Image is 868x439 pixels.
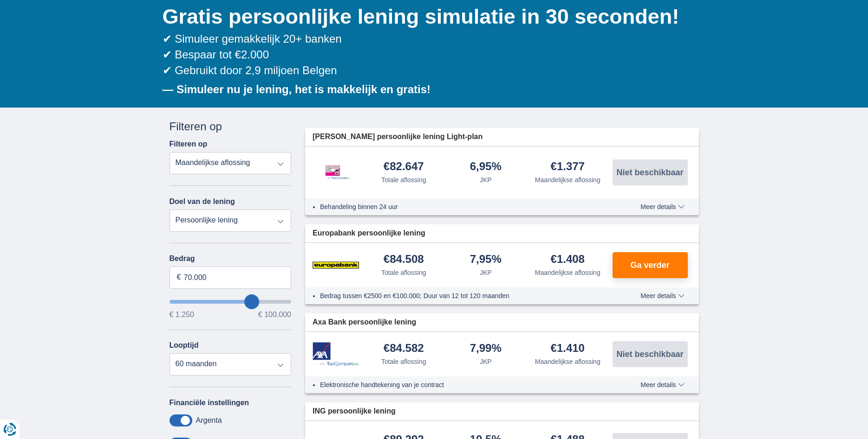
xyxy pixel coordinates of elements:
div: 7,95% [470,254,502,266]
button: Niet beschikbaar [613,341,688,367]
label: Filteren op [170,140,208,148]
span: Meer details [640,204,684,210]
div: €1.410 [551,343,585,355]
b: — Simuleer nu je lening, het is makkelijk en gratis! [163,83,431,95]
span: Niet beschikbaar [616,168,683,177]
div: Maandelijkse aflossing [535,357,600,366]
div: JKP [480,357,492,366]
span: Niet beschikbaar [616,350,683,358]
div: Totale aflossing [381,175,426,185]
label: Bedrag [170,254,292,263]
span: Meer details [640,382,684,388]
div: 7,99% [470,343,502,355]
button: Meer details [633,292,691,299]
div: Maandelijkse aflossing [535,175,600,185]
div: Filteren op [170,119,292,134]
div: Totale aflossing [381,268,426,277]
div: JKP [480,268,492,277]
span: Ga verder [630,261,669,269]
span: ING persoonlijke lening [313,406,396,417]
img: product.pl.alt Axa Bank [313,342,359,367]
span: € 100.000 [258,311,291,318]
h1: Gratis persoonlijke lening simulatie in 30 seconden! [163,2,699,31]
img: product.pl.alt Leemans Kredieten [313,156,359,189]
div: €1.408 [551,254,585,266]
div: €84.582 [384,343,424,355]
label: Looptijd [170,341,199,350]
span: Axa Bank persoonlijke lening [313,317,416,328]
div: ✔ Simuleer gemakkelijk 20+ banken ✔ Bespaar tot €2.000 ✔ Gebruikt door 2,9 miljoen Belgen [163,31,699,79]
span: € 1.250 [170,311,194,318]
div: 6,95% [470,161,502,173]
div: JKP [480,175,492,185]
input: wantToBorrow [170,300,292,304]
div: €1.377 [551,161,585,173]
span: € [177,272,181,283]
button: Niet beschikbaar [613,159,688,185]
label: Doel van de lening [170,197,235,206]
span: Europabank persoonlijke lening [313,228,425,239]
div: €84.508 [384,254,424,266]
button: Ga verder [613,252,688,278]
div: Totale aflossing [381,357,426,366]
span: Meer details [640,293,684,299]
div: Maandelijkse aflossing [535,268,600,277]
li: Behandeling binnen 24 uur [320,202,607,211]
li: Bedrag tussen €2500 en €100.000; Duur van 12 tot 120 maanden [320,291,607,300]
button: Meer details [633,381,691,388]
span: [PERSON_NAME] persoonlijke lening Light-plan [313,132,483,142]
label: Financiële instellingen [170,399,249,407]
li: Elektronische handtekening van je contract [320,380,607,389]
div: €82.647 [384,161,424,173]
img: product.pl.alt Europabank [313,254,359,277]
button: Meer details [633,203,691,210]
label: Argenta [196,416,222,425]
